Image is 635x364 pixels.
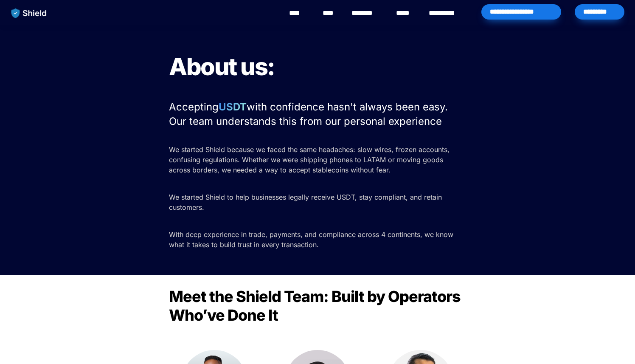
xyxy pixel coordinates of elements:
span: Accepting [169,101,219,113]
span: About us: [169,52,275,81]
span: We started Shield because we faced the same headaches: slow wires, frozen accounts, confusing reg... [169,145,452,174]
strong: USDT [219,101,247,113]
img: website logo [7,4,51,22]
span: Meet the Shield Team: Built by Operators Who’ve Done It [169,287,464,324]
span: We started Shield to help businesses legally receive USDT, stay compliant, and retain customers. [169,193,444,212]
span: With deep experience in trade, payments, and compliance across 4 continents, we know what it take... [169,230,455,249]
span: with confidence hasn't always been easy. Our team understands this from our personal experience [169,101,451,127]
